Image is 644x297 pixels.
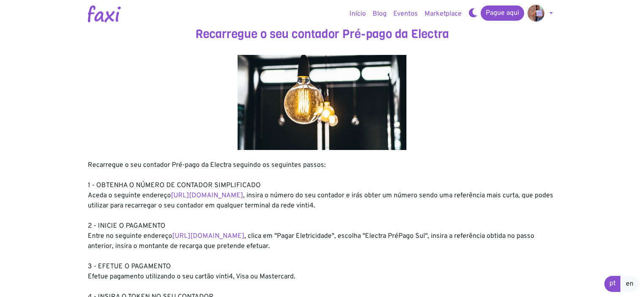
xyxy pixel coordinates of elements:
[88,5,121,22] img: Logotipo Faxi Online
[421,5,465,22] a: Marketplace
[620,276,639,292] a: en
[88,27,556,41] h3: Recarregue o seu contador Pré-pago da Electra
[346,5,369,22] a: Início
[390,5,421,22] a: Eventos
[481,5,524,21] a: Pague aqui
[238,55,406,150] img: energy.jpg
[172,232,244,240] a: [URL][DOMAIN_NAME]
[171,191,243,200] a: [URL][DOMAIN_NAME]
[369,5,390,22] a: Blog
[604,276,621,292] a: pt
